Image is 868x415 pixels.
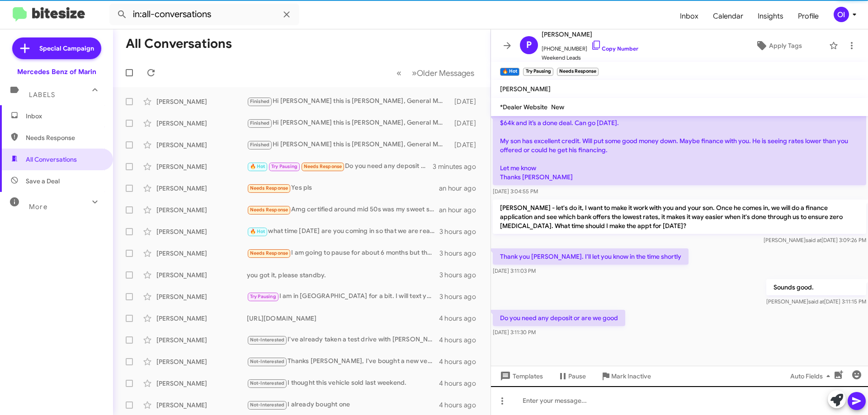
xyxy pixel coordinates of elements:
[412,67,417,79] span: »
[247,205,439,215] div: Amg certified around mid 50s was my sweet spot...that was a really good deal u had on that other one
[523,68,553,76] small: Try Pausing
[493,188,538,195] span: [DATE] 3:04:55 PM
[493,200,866,234] p: [PERSON_NAME] - let's do it, I want to make it work with you and your son. Once he comes in, we w...
[439,357,483,366] div: 4 hours ago
[439,292,483,301] div: 3 hours ago
[391,64,407,82] button: Previous
[247,183,439,193] div: Yes pls
[250,294,276,299] span: Try Pausing
[439,270,483,280] div: 3 hours ago
[396,67,401,79] span: «
[450,119,483,128] div: [DATE]
[250,185,288,191] span: Needs Response
[439,205,483,214] div: an hour ago
[247,140,450,150] div: Hi [PERSON_NAME] this is [PERSON_NAME], General Manager at Mercedes Benz of Marin. I saw you conn...
[156,97,247,106] div: [PERSON_NAME]
[156,140,247,149] div: [PERSON_NAME]
[439,379,483,388] div: 4 hours ago
[26,133,103,142] span: Needs Response
[247,335,439,345] div: I've already taken a test drive with [PERSON_NAME]
[247,291,439,302] div: I am in [GEOGRAPHIC_DATA] for a bit. I will text you when I come back
[433,162,483,171] div: 3 minutes ago
[247,161,433,172] div: Do you need any deposit or are we good
[706,3,750,29] a: Calendar
[26,155,77,164] span: All Conversations
[500,85,551,93] span: [PERSON_NAME]
[439,314,483,323] div: 4 hours ago
[611,368,651,384] span: Mark Inactive
[673,3,706,29] a: Inbox
[439,227,483,236] div: 3 hours ago
[491,368,550,384] button: Templates
[29,91,55,99] span: Labels
[450,140,483,149] div: [DATE]
[109,4,299,25] input: Search
[439,249,483,258] div: 3 hours ago
[156,270,247,280] div: [PERSON_NAME]
[247,378,439,388] div: I thought this vehicle sold last weekend.
[250,163,265,169] span: 🔥 Hot
[250,98,270,104] span: Finished
[750,3,791,29] a: Insights
[156,227,247,236] div: [PERSON_NAME]
[247,400,439,410] div: I already bought one
[26,112,103,121] span: Inbox
[450,97,483,106] div: [DATE]
[156,336,247,345] div: [PERSON_NAME]
[250,250,288,256] span: Needs Response
[392,64,480,82] nav: Page navigation example
[550,368,593,384] button: Pause
[156,379,247,388] div: [PERSON_NAME]
[493,248,689,265] p: Thank you [PERSON_NAME]. I'll let you know in the time shortly
[156,205,247,214] div: [PERSON_NAME]
[826,7,858,22] button: OI
[247,226,439,237] div: what time [DATE] are you coming in so that we are ready for you?
[568,368,586,384] span: Pause
[250,380,285,386] span: Not-Interested
[17,67,96,76] div: Mercedes Benz of Marin
[493,329,536,336] span: [DATE] 3:11:30 PM
[250,359,285,364] span: Not-Interested
[156,184,247,193] div: [PERSON_NAME]
[271,163,297,169] span: Try Pausing
[39,44,94,53] span: Special Campaign
[764,237,866,243] span: [PERSON_NAME] [DATE] 3:09:26 PM
[250,120,270,126] span: Finished
[156,119,247,128] div: [PERSON_NAME]
[247,118,450,128] div: Hi [PERSON_NAME] this is [PERSON_NAME], General Manager at Mercedes Benz of Marin. I saw you conn...
[439,401,483,410] div: 4 hours ago
[493,267,536,274] span: [DATE] 3:11:03 PM
[247,248,439,258] div: I am going to pause for about 6 months but thank you.
[542,29,638,40] span: [PERSON_NAME]
[250,337,285,343] span: Not-Interested
[766,298,866,305] span: [PERSON_NAME] [DATE] 3:11:15 PM
[126,37,232,51] h1: All Conversations
[526,38,532,52] span: P
[156,314,247,323] div: [PERSON_NAME]
[551,103,564,111] span: New
[250,142,270,148] span: Finished
[247,96,450,107] div: Hi [PERSON_NAME] this is [PERSON_NAME], General Manager at Mercedes Benz of Marin. I saw you conn...
[834,7,849,22] div: OI
[542,40,638,53] span: [PHONE_NUMBER]
[26,177,60,186] span: Save a Deal
[808,298,824,305] span: said at
[806,237,821,243] span: said at
[29,203,47,211] span: More
[500,68,519,76] small: 🔥 Hot
[156,162,247,171] div: [PERSON_NAME]
[247,270,439,280] div: you got it, please standby.
[12,37,101,59] a: Special Campaign
[439,336,483,345] div: 4 hours ago
[493,310,625,326] p: Do you need any deposit or are we good
[406,64,480,82] button: Next
[156,292,247,301] div: [PERSON_NAME]
[557,68,599,76] small: Needs Response
[417,68,474,78] span: Older Messages
[498,368,543,384] span: Templates
[766,279,866,295] p: Sounds good.
[247,314,439,323] div: [URL][DOMAIN_NAME]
